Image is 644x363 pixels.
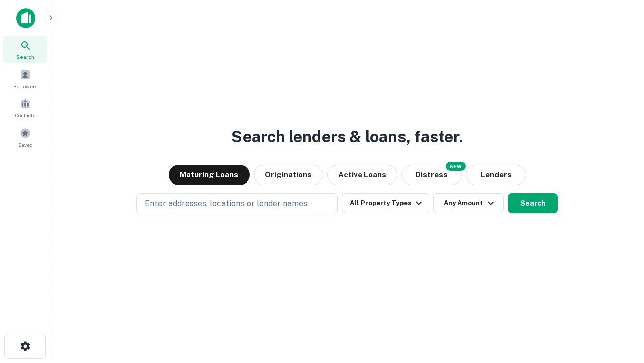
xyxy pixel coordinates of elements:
[3,65,47,92] a: Borrowers
[13,82,37,90] span: Borrowers
[136,193,338,214] button: Enter addresses, locations or lender names
[3,36,47,63] a: Search
[446,162,466,171] div: NEW
[466,165,526,185] button: Lenders
[327,165,397,185] button: Active Loans
[18,141,33,149] span: Saved
[594,282,644,331] iframe: Chat Widget
[3,124,47,151] a: Saved
[16,8,35,28] img: capitalize-icon.png
[231,125,463,149] h3: Search lenders & loans, faster.
[169,165,250,185] button: Maturing Loans
[433,193,504,213] button: Any Amount
[254,165,323,185] button: Originations
[401,165,462,185] button: Search distressed loans with lien and other non-mortgage details.
[16,53,34,61] span: Search
[3,94,47,122] a: Contacts
[508,193,558,213] button: Search
[145,198,307,210] p: Enter addresses, locations or lender names
[342,193,429,213] button: All Property Types
[15,111,35,119] span: Contacts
